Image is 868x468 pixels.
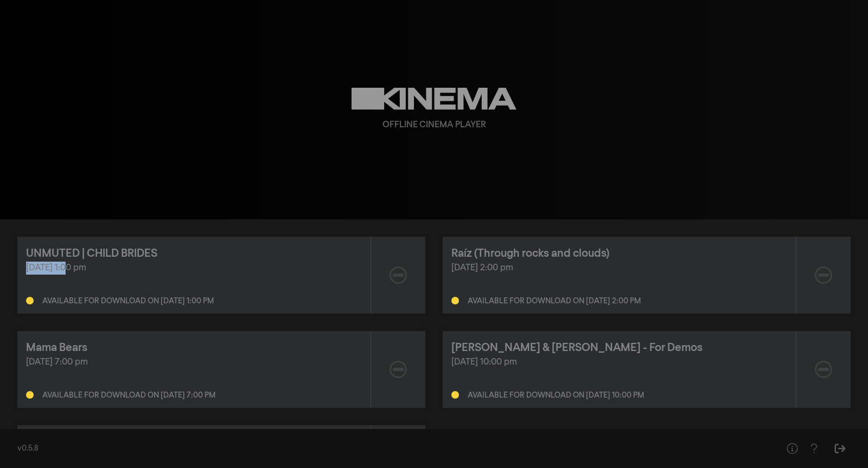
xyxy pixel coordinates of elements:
[451,356,787,369] div: [DATE] 10:00 pm
[451,262,787,275] div: [DATE] 2:00 pm
[26,262,362,275] div: [DATE] 1:00 pm
[451,340,703,356] div: [PERSON_NAME] & [PERSON_NAME] - For Demos
[803,438,825,459] button: Help
[42,297,214,305] div: Available for download on [DATE] 1:00 pm
[829,438,851,459] button: Sign Out
[468,392,644,399] div: Available for download on [DATE] 10:00 pm
[26,356,362,369] div: [DATE] 7:00 pm
[382,119,486,132] div: Offline Cinema Player
[42,392,215,399] div: Available for download on [DATE] 7:00 pm
[26,245,157,262] div: UNMUTED | CHILD BRIDES
[781,438,803,459] button: Help
[26,340,87,356] div: Mama Bears
[468,297,641,305] div: Available for download on [DATE] 2:00 pm
[451,245,609,262] div: Raíz (Through rocks and clouds)
[17,443,759,454] div: v0.5.8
